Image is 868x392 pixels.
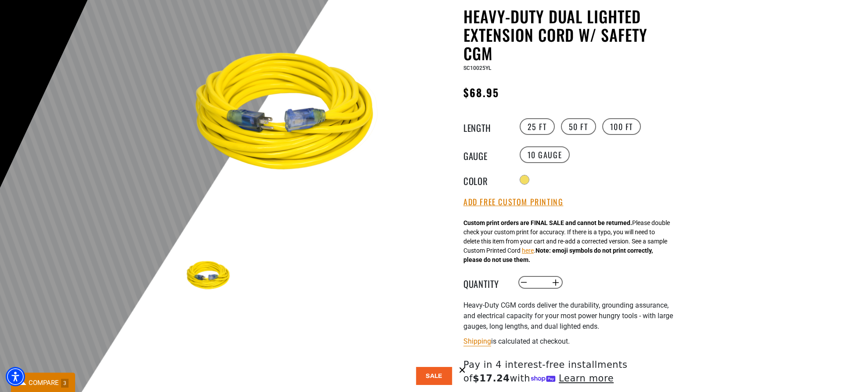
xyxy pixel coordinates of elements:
span: SC10025YL [463,65,491,71]
h1: Heavy-Duty Dual Lighted Extension Cord w/ Safety CGM [463,7,679,62]
span: COMPARE [29,379,59,387]
div: Please double check your custom print for accuracy. If there is a typo, you will need to delete t... [463,218,670,265]
label: 10 Gauge [520,146,570,163]
span: Heavy-Duty CGM cords deliver the durability, grounding assurance, and electrical capacity for you... [463,301,673,330]
strong: Custom print orders are FINAL SALE and cannot be returned. [463,219,632,226]
div: Accessibility Menu [6,367,25,386]
button: here [522,246,534,255]
span: $68.95 [463,84,499,100]
a: Shipping [463,337,491,345]
label: 25 FT [520,118,555,135]
label: 50 FT [561,118,596,135]
img: yellow [184,250,235,301]
legend: Length [463,121,507,132]
div: is calculated at checkout. [463,335,679,347]
strong: Note: emoji symbols do not print correctly, please do not use them. [463,247,653,263]
label: 100 FT [602,118,641,135]
img: yellow [184,9,396,221]
legend: Gauge [463,149,507,160]
legend: Color [463,174,507,185]
span: 3 [61,379,69,388]
button: Add Free Custom Printing [463,197,563,207]
label: Quantity [463,277,507,288]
